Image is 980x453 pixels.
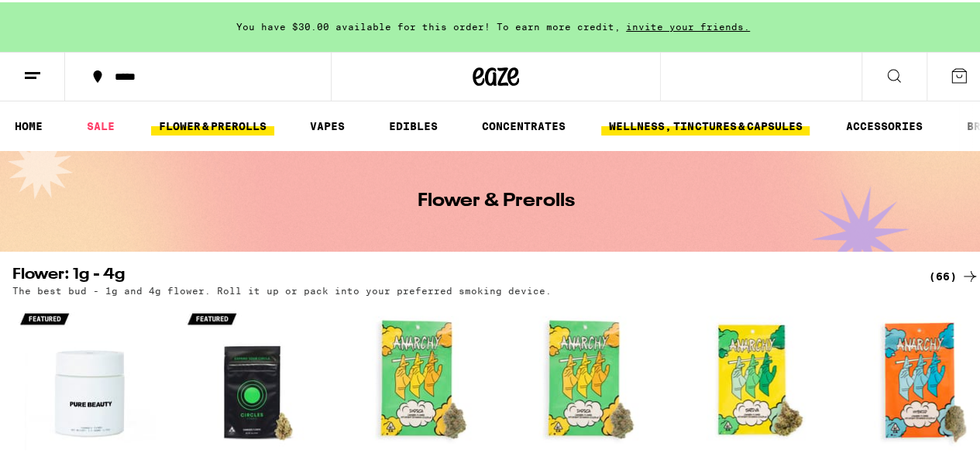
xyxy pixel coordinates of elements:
a: WELLNESS, TINCTURES & CAPSULES [601,115,810,133]
span: invite your friends. [621,19,755,29]
a: VAPES [302,115,352,133]
a: CONCENTRATES [474,115,573,133]
a: HOME [7,115,50,133]
a: SALE [79,115,122,133]
a: ACCESSORIES [838,115,930,133]
a: (66) [929,265,979,283]
span: You have $30.00 available for this order! To earn more credit, [236,19,621,29]
p: The best bud - 1g and 4g flower. Roll it up or pack into your preferred smoking device. [12,283,552,293]
h2: Flower: 1g - 4g [12,265,903,283]
span: Hi. Need any help? [9,11,112,23]
h1: Flower & Prerolls [418,190,575,208]
a: EDIBLES [381,115,445,133]
a: FLOWER & PREROLLS [151,115,274,133]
